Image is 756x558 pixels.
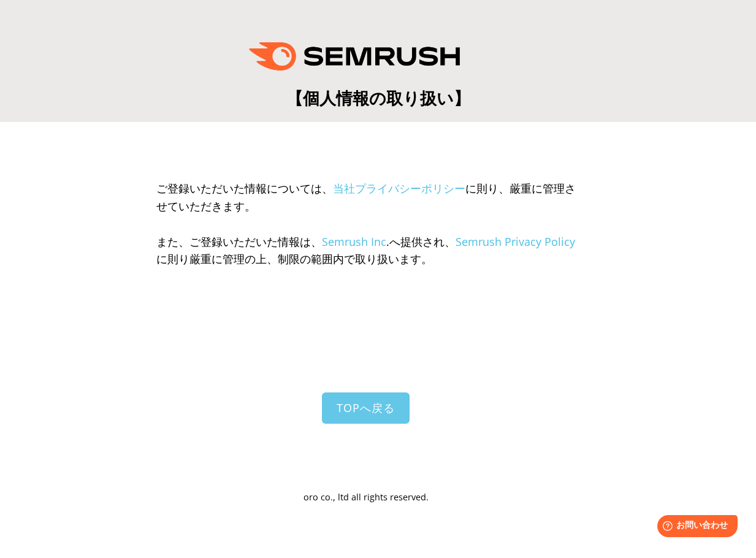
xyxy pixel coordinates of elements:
iframe: Help widget launcher [647,510,743,545]
a: TOPへ戻る [322,392,410,424]
a: Semrush Inc [322,234,386,249]
span: TOPへ戻る [337,400,395,415]
span: また、ご登録いただいた情報は、 .へ提供され、 に則り厳重に管理の上、制限の範囲内で取り扱います。 [156,234,575,267]
span: 【個人情報の取り扱い】 [286,86,470,109]
span: oro co., ltd all rights reserved. [304,491,429,503]
a: 当社プライバシーポリシー [333,181,465,196]
span: ご登録いただいた情報については、 に則り、厳重に管理させていただきます。 [156,181,576,213]
a: Semrush Privacy Policy [456,234,575,249]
